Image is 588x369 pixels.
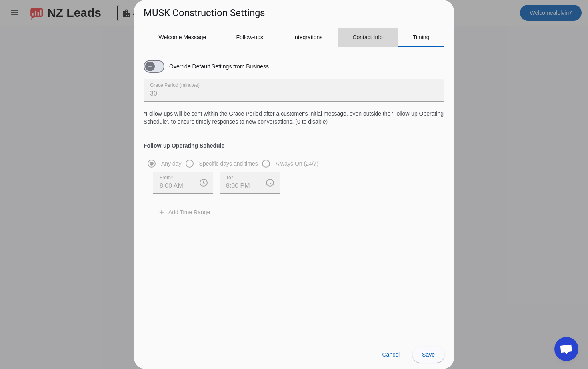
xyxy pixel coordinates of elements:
button: Cancel [376,347,406,363]
h1: MUSK Construction Settings [144,6,265,19]
mat-icon: access_time [260,178,280,187]
button: Save [412,347,444,363]
div: Open chat [554,337,578,361]
span: *Follow-ups will be sent within the Grace Period after a customer's initial message, even outside... [144,110,444,125]
mat-label: From [160,175,171,180]
span: Save [422,351,435,358]
mat-label: Grace Period (minutes) [150,83,200,88]
span: Cancel [382,351,400,358]
span: Welcome Message [159,34,206,40]
mat-icon: access_time [194,178,213,187]
span: Integrations [293,34,322,40]
span: Timing [413,34,430,40]
span: Contact Info [352,34,383,40]
mat-label: To [226,175,231,180]
span: Follow-ups [236,34,263,40]
label: Override Default Settings from Business [168,62,269,70]
h4: Follow-up Operating Schedule [144,126,444,150]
